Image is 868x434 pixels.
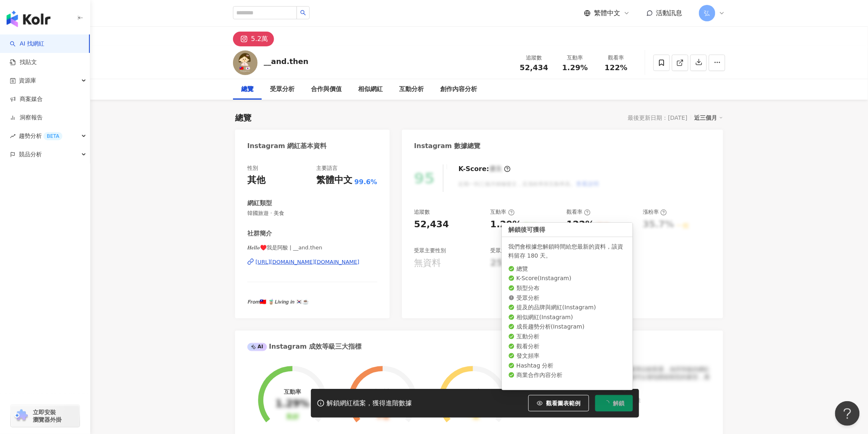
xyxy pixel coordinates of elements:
div: 網紅類型 [247,199,272,208]
span: 韓國旅遊 · 美食 [247,210,377,217]
li: 成長趨勢分析 ( Instagram ) [508,323,626,331]
span: 弘 [704,9,710,18]
li: 商業合作內容分析 [508,371,626,379]
li: Hashtag 分析 [508,362,626,370]
div: 受眾分析 [270,85,295,94]
span: 解鎖 [613,400,624,407]
li: 類型分布 [508,284,626,292]
li: K-Score ( Instagram ) [508,274,626,283]
li: 總覽 [508,265,626,273]
div: Instagram 網紅基本資料 [247,142,327,151]
li: 相似網紅 ( Instagram ) [508,313,626,322]
div: 其他 [247,174,265,187]
div: 5.2萬 [251,33,268,45]
div: 受眾主要性別 [414,247,446,254]
div: 創作內容分析 [440,85,477,94]
div: 總覽 [235,112,251,123]
button: 解鎖 [595,395,633,411]
span: 52,434 [520,63,548,72]
div: 互動率 [490,208,514,216]
span: 活動訊息 [656,9,683,17]
div: BETA [43,132,62,140]
div: 122% [566,218,594,231]
div: 漲粉率 [643,208,667,216]
div: AI [247,343,267,351]
span: 資源庫 [19,71,36,90]
span: rise [10,133,16,139]
a: 找貼文 [10,58,37,66]
div: Instagram 數據總覽 [414,142,481,151]
div: 無資料 [414,257,441,270]
a: [URL][DOMAIN_NAME][DOMAIN_NAME] [247,258,377,266]
li: 觀看分析 [508,343,626,351]
img: KOL Avatar [233,50,258,75]
span: 99.6% [354,178,377,187]
span: 𝑯𝒆𝒍𝒍𝒐♥️我是阿酸 | __and.then [247,244,377,251]
li: 互動分析 [508,333,626,341]
img: chrome extension [13,409,29,423]
span: 立即安裝 瀏覽器外掛 [33,409,62,423]
div: 相似網紅 [358,85,383,94]
div: 追蹤數 [519,54,550,62]
div: 主要語言 [316,164,338,172]
div: 總覽 [241,85,254,94]
div: 追蹤數 [414,208,430,216]
button: 5.2萬 [233,32,274,46]
div: 受眾主要年齡 [490,247,522,254]
span: search [300,10,306,16]
div: 合作與價值 [311,85,342,94]
div: 我們會根據您解鎖時間給您最新的資料，該資料留存 180 天。 [508,242,626,260]
span: 繁體中文 [594,9,620,18]
a: searchAI 找網紅 [10,40,44,48]
span: 𝙁𝙧𝙤𝙢🇹🇼 🧋𝙇𝙞𝙫𝙞𝙣𝙜 𝙞𝙣 🇰🇷☕️ [247,299,309,305]
span: 122% [605,64,628,72]
span: 趨勢分析 [19,127,62,145]
div: 近三個月 [694,112,723,123]
li: 提及的品牌與網紅 ( Instagram ) [508,304,626,312]
div: 繁體中文 [316,174,352,187]
div: 解鎖網紅檔案，獲得進階數據 [327,399,412,408]
img: logo [7,11,50,27]
div: 52,434 [414,218,449,231]
div: 觀看率 [601,54,632,62]
a: chrome extension立即安裝 瀏覽器外掛 [11,405,80,427]
span: 競品分析 [19,145,42,164]
div: 性別 [247,164,258,172]
span: loading [603,399,610,407]
div: 最後更新日期：[DATE] [628,114,688,121]
span: 1.29% [562,64,588,72]
a: 商案媒合 [10,95,43,103]
div: 互動率 [560,54,591,62]
div: 互動分析 [399,85,424,94]
li: 受眾分析 [508,294,626,302]
li: 發文頻率 [508,352,626,360]
div: 1.29% [490,218,521,231]
button: 觀看圖表範例 [528,395,589,411]
div: __and.then [264,56,308,66]
div: Instagram 成效等級三大指標 [247,342,361,351]
div: K-Score : [459,164,511,174]
div: 解鎖後可獲得 [502,223,633,237]
div: [URL][DOMAIN_NAME][DOMAIN_NAME] [256,258,359,266]
div: 觀看率 [566,208,591,216]
div: 社群簡介 [247,229,272,238]
span: 觀看圖表範例 [546,400,580,407]
a: 洞察報告 [10,114,43,122]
